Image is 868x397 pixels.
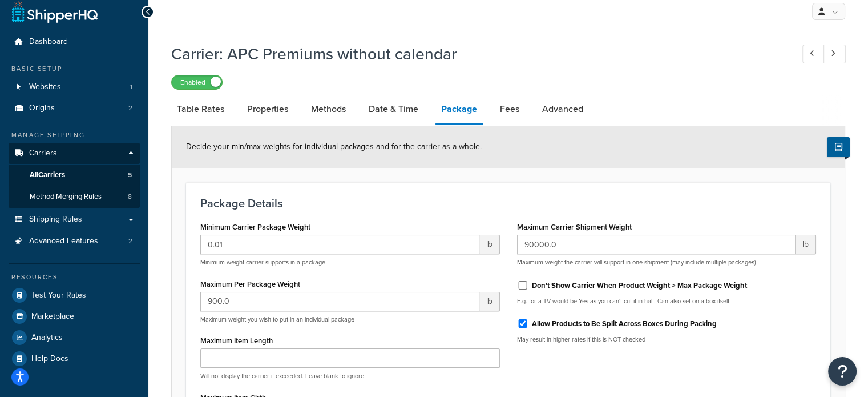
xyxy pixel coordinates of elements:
span: 2 [128,103,132,113]
span: Help Docs [31,354,68,364]
a: Fees [494,95,525,123]
p: Will not display the carrier if exceeded. Leave blank to ignore [200,372,500,380]
p: Minimum weight carrier supports in a package [200,258,500,267]
li: Carriers [9,143,140,208]
span: Analytics [31,333,63,343]
span: 8 [128,192,132,202]
label: Don't Show Carrier When Product Weight > Max Package Weight [532,280,747,291]
a: Method Merging Rules8 [9,186,140,207]
label: Enabled [172,75,222,89]
span: 2 [128,236,132,246]
div: Manage Shipping [9,130,140,140]
a: Properties [241,95,294,123]
p: May result in higher rates if this is NOT checked [517,335,817,344]
span: All Carriers [30,170,65,180]
a: Package [435,95,483,125]
span: Test Your Rates [31,291,86,300]
a: Marketplace [9,306,140,327]
li: Method Merging Rules [9,186,140,207]
span: Method Merging Rules [30,192,102,202]
span: Carriers [29,149,57,158]
p: E.g. for a TV would be Yes as you can't cut it in half. Can also set on a box itself [517,297,817,306]
label: Maximum Carrier Shipment Weight [517,223,632,231]
li: Advanced Features [9,231,140,252]
li: Origins [9,98,140,119]
a: Previous Record [802,45,825,63]
a: AllCarriers5 [9,165,140,186]
span: Advanced Features [29,236,98,246]
label: Maximum Per Package Weight [200,280,300,288]
span: lb [479,235,500,254]
span: Origins [29,103,55,113]
h3: Package Details [200,197,816,210]
p: Maximum weight the carrier will support in one shipment (may include multiple packages) [517,258,817,267]
span: lb [479,292,500,311]
a: Dashboard [9,31,140,53]
span: lb [796,235,816,254]
a: Websites1 [9,77,140,98]
span: Decide your min/max weights for individual packages and for the carrier as a whole. [186,141,482,153]
button: Show Help Docs [827,137,850,157]
a: Carriers [9,143,140,164]
div: Resources [9,272,140,282]
label: Minimum Carrier Package Weight [200,223,310,231]
span: Websites [29,82,61,92]
span: 5 [128,170,132,180]
li: Websites [9,77,140,98]
a: Test Your Rates [9,285,140,306]
a: Analytics [9,327,140,348]
a: Advanced [536,95,589,123]
span: Dashboard [29,37,68,47]
a: Advanced Features2 [9,231,140,252]
span: 1 [130,82,132,92]
a: Next Record [823,45,846,63]
button: Open Resource Center [828,357,857,386]
a: Shipping Rules [9,209,140,230]
a: Help Docs [9,348,140,369]
label: Allow Products to Be Split Across Boxes During Packing [532,319,717,329]
span: Shipping Rules [29,215,82,224]
label: Maximum Item Length [200,336,273,345]
a: Date & Time [363,95,424,123]
span: Marketplace [31,312,74,322]
a: Methods [305,95,352,123]
a: Table Rates [171,95,230,123]
h1: Carrier: APC Premiums without calendar [171,43,781,65]
p: Maximum weight you wish to put in an individual package [200,315,500,324]
div: Basic Setup [9,64,140,74]
a: Origins2 [9,98,140,119]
